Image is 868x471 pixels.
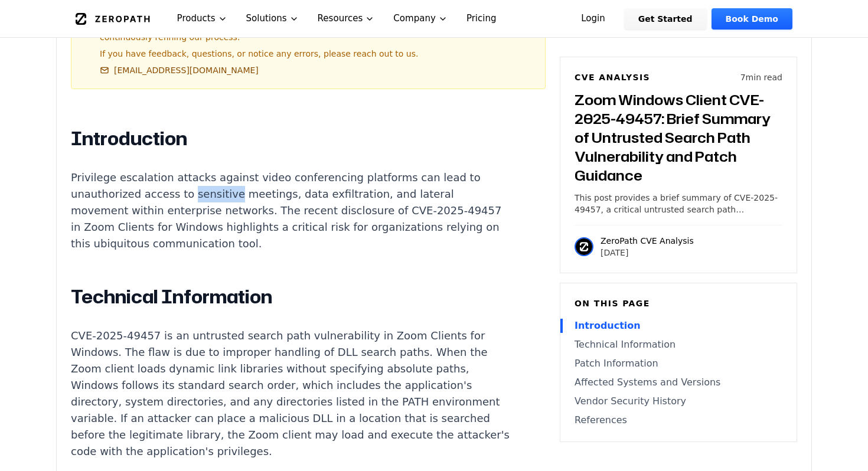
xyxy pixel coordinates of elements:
[575,375,782,390] a: Affected Systems and Versions
[575,237,593,256] img: ZeroPath CVE Analysis
[100,48,536,60] p: If you have feedback, questions, or notice any errors, please reach out to us.
[624,8,707,30] a: Get Started
[567,8,619,30] a: Login
[575,297,782,309] h6: On this page
[575,71,650,83] h6: CVE Analysis
[740,71,782,83] p: 7 min read
[71,169,510,252] p: Privilege escalation attacks against video conferencing platforms can lead to unauthorized access...
[575,338,782,352] a: Technical Information
[71,285,510,309] h2: Technical Information
[601,247,694,259] p: [DATE]
[575,319,782,333] a: Introduction
[575,356,782,371] a: Patch Information
[712,8,792,30] a: Book Demo
[71,127,510,151] h2: Introduction
[575,394,782,408] a: Vendor Security History
[575,90,782,185] h3: Zoom Windows Client CVE-2025-49457: Brief Summary of Untrusted Search Path Vulnerability and Patc...
[71,328,510,460] p: CVE-2025-49457 is an untrusted search path vulnerability in Zoom Clients for Windows. The flaw is...
[575,413,782,427] a: References
[575,192,782,215] p: This post provides a brief summary of CVE-2025-49457, a critical untrusted search path vulnerabil...
[100,64,259,76] a: [EMAIL_ADDRESS][DOMAIN_NAME]
[601,235,694,247] p: ZeroPath CVE Analysis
